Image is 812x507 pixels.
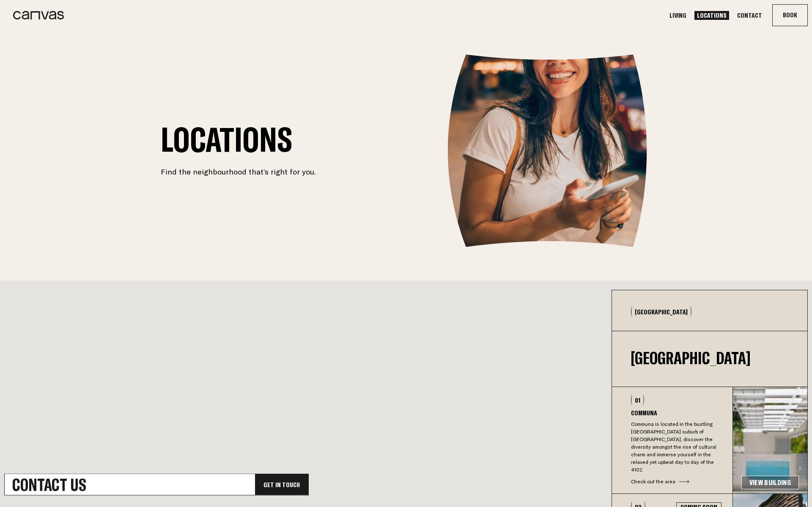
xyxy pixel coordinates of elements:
[631,306,691,317] button: [GEOGRAPHIC_DATA]
[694,11,729,20] a: Locations
[631,478,721,485] div: Check out the area
[161,125,316,154] h1: Locations
[255,474,308,495] div: Get In Touch
[735,11,765,20] a: Contact
[612,387,732,493] button: 01CommunaCommuna is located in the bustling [GEOGRAPHIC_DATA] suburb of [GEOGRAPHIC_DATA], discov...
[667,11,689,20] a: Living
[4,474,309,496] a: Contact UsGet In Touch
[733,387,807,493] img: 67b7cc4d9422ff3188516097c9650704bc7da4d7-3375x1780.jpg
[741,476,799,489] a: View Building
[773,5,807,26] button: Book
[448,55,651,247] img: Canvas_living_locations
[161,167,316,177] p: Find the neighbourhood that’s right for you.
[631,395,644,405] div: 01
[631,420,721,474] p: Communa is located in the bustling [GEOGRAPHIC_DATA] suburb of [GEOGRAPHIC_DATA], discover the di...
[631,409,721,416] h3: Communa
